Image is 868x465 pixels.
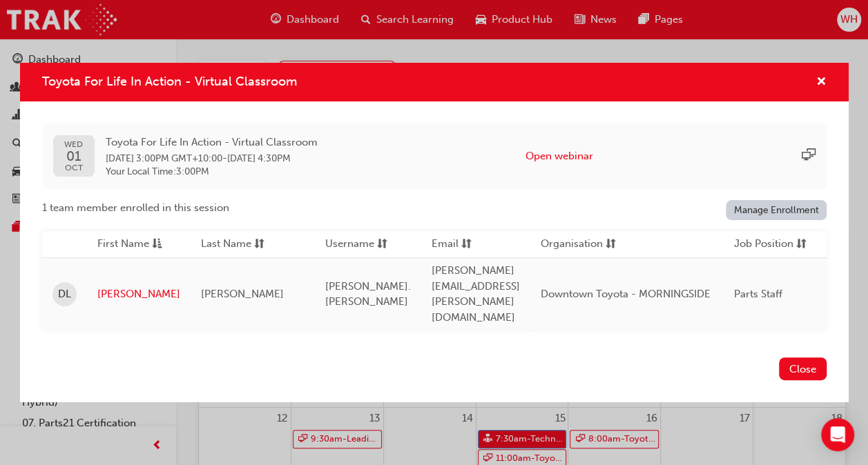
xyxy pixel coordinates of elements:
[525,148,593,164] button: Open webinar
[201,236,277,253] button: Last Namesorting-icon
[541,236,617,253] button: Organisationsorting-icon
[541,288,711,300] span: Downtown Toyota - MORNINGSIDE
[541,236,603,253] span: Organisation
[726,200,827,220] a: Manage Enrollment
[821,418,854,451] div: Open Intercom Messenger
[106,166,318,178] span: Your Local Time : 3:00PM
[816,77,827,89] span: cross-icon
[201,288,284,300] span: [PERSON_NAME]
[254,236,264,253] span: sorting-icon
[20,63,849,403] div: Toyota For Life In Action - Virtual Classroom
[97,236,173,253] button: First Nameasc-icon
[106,135,318,178] div: -
[734,236,793,253] span: Job Position
[58,286,71,302] span: DL
[377,236,387,253] span: sorting-icon
[42,200,229,216] span: 1 team member enrolled in this session
[64,149,83,164] span: 01
[325,236,401,253] button: Usernamesorting-icon
[201,236,251,253] span: Last Name
[796,236,807,253] span: sorting-icon
[106,152,222,164] span: 01 Oct 2025 3:00PM GMT+10:00
[432,264,520,324] span: [PERSON_NAME][EMAIL_ADDRESS][PERSON_NAME][DOMAIN_NAME]
[106,135,318,150] span: Toyota For Life In Action - Virtual Classroom
[325,236,374,253] span: Username
[97,286,180,302] a: [PERSON_NAME]
[97,236,149,253] span: First Name
[779,357,827,380] button: Close
[227,152,291,164] span: 01 Oct 2025 4:30PM
[64,164,83,172] span: OCT
[432,236,459,253] span: Email
[816,74,827,91] button: cross-icon
[734,236,810,253] button: Job Positionsorting-icon
[734,288,782,300] span: Parts Staff
[461,236,472,253] span: sorting-icon
[606,236,616,253] span: sorting-icon
[325,280,411,308] span: [PERSON_NAME].[PERSON_NAME]
[42,74,297,89] span: Toyota For Life In Action - Virtual Classroom
[432,236,508,253] button: Emailsorting-icon
[64,140,83,149] span: WED
[802,148,816,164] span: sessionType_ONLINE_URL-icon
[152,236,162,253] span: asc-icon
